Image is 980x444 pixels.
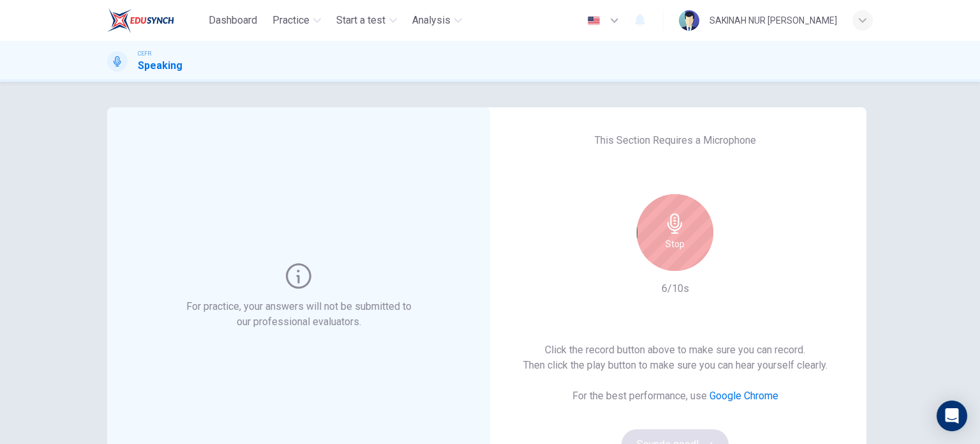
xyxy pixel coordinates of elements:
h6: For the best performance, use [572,388,778,404]
span: Dashboard [209,13,257,28]
button: Start a test [331,9,402,32]
h6: 6/10s [662,281,689,296]
img: EduSynch logo [107,8,174,33]
div: SAKINAH NUR [PERSON_NAME] [709,13,837,28]
h6: Click the record button above to make sure you can record. Then click the play button to make sur... [523,342,828,373]
button: Analysis [407,9,467,32]
button: Stop [637,194,713,271]
h6: Stop [665,236,685,252]
h6: For practice, your answers will not be submitted to our professional evaluators. [184,299,414,330]
a: EduSynch logo [107,8,204,33]
a: Google Chrome [709,390,778,402]
h6: This Section Requires a Microphone [595,133,756,148]
img: en [586,16,602,26]
span: CEFR [138,49,151,58]
div: Open Intercom Messenger [937,401,967,431]
h1: Speaking [138,58,182,73]
span: Start a test [336,13,385,28]
button: Practice [267,9,326,32]
button: Dashboard [204,9,262,32]
span: Practice [272,13,309,28]
img: Profile picture [679,10,699,31]
span: Analysis [412,13,450,28]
